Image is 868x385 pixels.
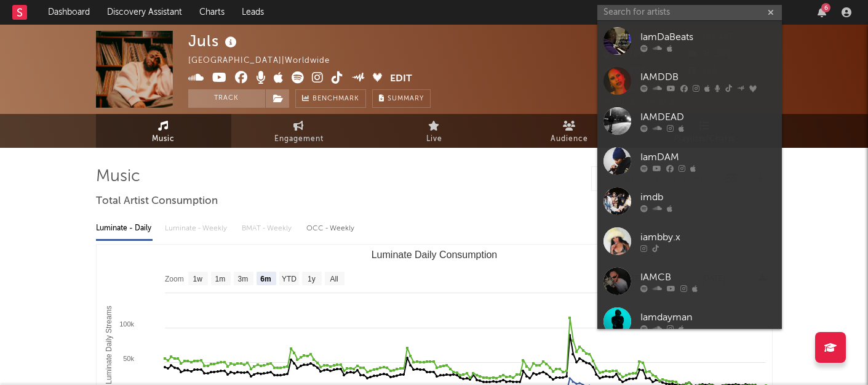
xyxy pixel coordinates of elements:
[597,181,782,221] a: imdb
[592,174,722,184] input: Search by song name or URL
[215,275,225,283] text: 1m
[818,7,826,17] button: 6
[390,71,412,87] button: Edit
[640,190,776,205] div: imdb
[640,70,776,84] div: IAMDDB
[367,114,502,148] a: Live
[371,249,497,260] text: Luminate Daily Consumption
[597,261,782,301] a: IAMCB
[388,95,424,102] span: Summary
[295,89,366,108] a: Benchmark
[597,101,782,141] a: IAMDEAD
[426,132,442,147] span: Live
[96,218,153,239] div: Luminate - Daily
[165,275,184,283] text: Zoom
[260,275,271,283] text: 6m
[551,132,588,147] span: Audience
[188,31,240,51] div: Juls
[104,306,113,384] text: Luminate Daily Streams
[640,110,776,124] div: IAMDEAD
[188,54,344,68] div: [GEOGRAPHIC_DATA] | Worldwide
[640,270,776,285] div: IAMCB
[640,310,776,325] div: Iamdayman
[123,355,134,362] text: 50k
[640,30,776,44] div: IamDaBeats
[231,114,367,148] a: Engagement
[597,301,782,341] a: Iamdayman
[237,275,248,283] text: 3m
[372,89,431,108] button: Summary
[308,275,316,283] text: 1y
[96,114,231,148] a: Music
[330,275,338,283] text: All
[821,3,830,12] div: 6
[152,132,175,147] span: Music
[597,21,782,61] a: IamDaBeats
[597,221,782,261] a: iambby.x
[306,218,356,239] div: OCC - Weekly
[502,114,637,148] a: Audience
[96,194,218,209] span: Total Artist Consumption
[274,132,324,147] span: Engagement
[281,275,296,283] text: YTD
[119,320,134,328] text: 100k
[597,141,782,181] a: IamDAM
[640,230,776,245] div: iambby.x
[597,61,782,101] a: IAMDDB
[597,5,782,20] input: Search for artists
[640,150,776,164] div: IamDAM
[193,275,202,283] text: 1w
[313,92,359,107] span: Benchmark
[188,89,265,108] button: Track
